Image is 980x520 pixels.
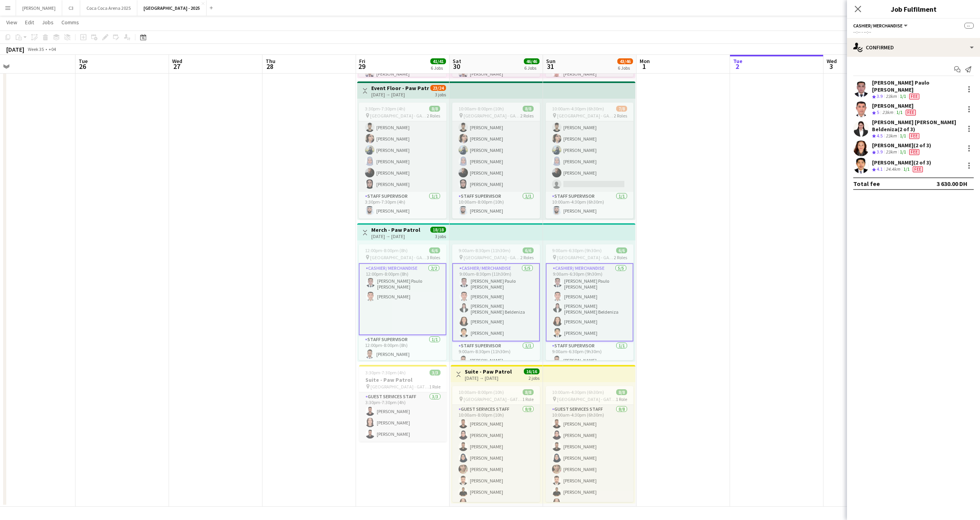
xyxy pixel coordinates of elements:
[6,45,24,53] div: [DATE]
[881,109,895,116] div: 23km
[904,109,917,116] div: Crew has different fees then in role
[431,65,446,71] div: 6 Jobs
[371,226,420,233] h3: Merch - Paw Patrol
[137,0,207,16] button: [GEOGRAPHIC_DATA] - 2025
[964,23,974,29] span: --
[464,255,520,260] span: [GEOGRAPHIC_DATA] - GATE 7
[365,370,406,376] span: 3:30pm-7:30pm (4h)
[877,166,883,172] span: 4.1
[371,233,420,239] div: [DATE] → [DATE]
[909,94,919,99] span: Fee
[266,58,275,65] span: Thu
[552,106,604,112] span: 10:00am-4:30pm (6h30m)
[909,133,919,139] span: Fee
[522,396,534,402] span: 1 Role
[900,133,906,139] app-skills-label: 1/1
[529,374,539,381] div: 2 jobs
[546,341,633,368] app-card-role: Staff Supervisor1/19:00am-6:30pm (9h30m)[PERSON_NAME]
[616,106,627,112] span: 7/8
[430,85,446,91] span: 23/24
[359,244,446,360] app-job-card: 12:00pm-8:00pm (8h)6/6 [GEOGRAPHIC_DATA] - GATE 73 RolesCashier/ Merchandise2/212:00pm-8:00pm (8h...
[847,38,980,57] div: Confirmed
[26,46,45,52] span: Week 35
[884,133,898,139] div: 23km
[359,365,447,442] app-job-card: 3:30pm-7:30pm (4h)3/3Suite - Paw Patrol [GEOGRAPHIC_DATA] - GATE 71 RoleGuest Services Staff3/33:...
[79,58,88,65] span: Tue
[359,263,446,335] app-card-role: Cashier/ Merchandise2/212:00pm-8:00pm (8h)[PERSON_NAME] Paulo [PERSON_NAME][PERSON_NAME]
[877,133,883,139] span: 4.5
[264,62,275,71] span: 28
[614,255,627,260] span: 2 Roles
[452,97,540,192] app-card-role: Guest Services Staff7/710:00am-8:00pm (10h)[PERSON_NAME][PERSON_NAME][PERSON_NAME][PERSON_NAME][P...
[427,113,440,119] span: 2 Roles
[452,103,540,218] app-job-card: 10:00am-8:00pm (10h)8/8 [GEOGRAPHIC_DATA] - GATE 72 RolesGuest Services Staff7/710:00am-8:00pm (1...
[465,375,512,381] div: [DATE] → [DATE]
[16,0,62,16] button: [PERSON_NAME]
[430,370,441,376] span: 3/3
[171,62,182,71] span: 27
[371,85,430,92] h3: Event Floor - Paw Patrol
[616,389,627,395] span: 8/8
[884,166,902,173] div: 24.4km
[546,103,633,218] div: 10:00am-4:30pm (6h30m)7/8 [GEOGRAPHIC_DATA] - GATE 72 RolesGuest Services Staff329A6/710:00am-4:3...
[452,405,540,511] app-card-role: Guest Services Staff8/810:00am-8:00pm (10h)[PERSON_NAME][PERSON_NAME][PERSON_NAME][PERSON_NAME][P...
[872,142,931,149] div: [PERSON_NAME] (2 of 3)
[872,102,917,109] div: [PERSON_NAME]
[359,103,446,218] app-job-card: 3:30pm-7:30pm (4h)8/8 [GEOGRAPHIC_DATA] - GATE 72 RolesGuest Services Staff7/73:30pm-7:30pm (4h)[...
[358,62,365,71] span: 29
[884,149,898,155] div: 23km
[853,29,974,35] div: --:-- - --:--
[62,0,80,16] button: C3
[465,368,512,375] h3: Suite - Paw Patrol
[359,376,447,383] h3: Suite - Paw Patrol
[39,17,57,27] a: Jobs
[546,192,633,218] app-card-role: Staff Supervisor1/110:00am-4:30pm (6h30m)[PERSON_NAME]
[908,93,921,100] div: Crew has different fees then in role
[872,119,961,133] div: [PERSON_NAME] [PERSON_NAME] Beldeniza (2 of 3)
[546,58,556,65] span: Sun
[464,396,522,402] span: [GEOGRAPHIC_DATA] - GATE 7
[172,58,182,65] span: Wed
[937,180,967,188] div: 3 630.00 DH
[847,4,980,14] h3: Job Fulfilment
[520,255,534,260] span: 2 Roles
[365,106,405,112] span: 3:30pm-7:30pm (4h)
[903,166,910,172] app-skills-label: 1/1
[452,341,540,368] app-card-role: Staff Supervisor1/19:00am-8:30pm (11h30m)[PERSON_NAME]
[911,166,924,173] div: Crew has different fees then in role
[546,97,633,192] app-card-role: Guest Services Staff329A6/710:00am-4:30pm (6h30m)[PERSON_NAME][PERSON_NAME][PERSON_NAME][PERSON_N...
[524,58,539,64] span: 46/46
[546,244,633,360] app-job-card: 9:00am-6:30pm (9h30m)6/6 [GEOGRAPHIC_DATA] - GATE 72 RolesCashier/ Merchandise5/59:00am-6:30pm (9...
[435,233,446,239] div: 3 jobs
[49,46,56,52] div: +04
[80,0,137,16] button: Coca Coca Arena 2025
[452,386,540,502] app-job-card: 10:00am-8:00pm (10h)8/8 [GEOGRAPHIC_DATA] - GATE 71 RoleGuest Services Staff8/810:00am-8:00pm (10...
[906,110,916,116] span: Fee
[464,113,520,119] span: [GEOGRAPHIC_DATA] - GATE 7
[877,149,883,155] span: 3.9
[884,93,898,100] div: 23km
[524,65,539,71] div: 6 Jobs
[616,247,627,253] span: 6/6
[523,106,534,112] span: 8/8
[825,62,837,71] span: 3
[546,263,633,341] app-card-role: Cashier/ Merchandise5/59:00am-6:30pm (9h30m)[PERSON_NAME] Paulo [PERSON_NAME][PERSON_NAME][PERSON...
[3,17,20,27] a: View
[546,386,633,502] div: 10:00am-4:30pm (6h30m)8/8 [GEOGRAPHIC_DATA] - GATE 71 RoleGuest Services Staff8/810:00am-4:30pm (...
[545,62,556,71] span: 31
[827,58,837,65] span: Wed
[359,392,447,442] app-card-role: Guest Services Staff3/33:30pm-7:30pm (4h)[PERSON_NAME][PERSON_NAME][PERSON_NAME]
[6,19,17,26] span: View
[853,180,880,188] div: Total fee
[853,23,909,29] button: Cashier/ Merchandise
[900,149,906,155] app-skills-label: 1/1
[552,247,602,253] span: 9:00am-6:30pm (9h30m)
[452,192,540,218] app-card-role: Staff Supervisor1/110:00am-8:00pm (10h)[PERSON_NAME]
[430,227,446,233] span: 18/18
[370,384,429,390] span: [GEOGRAPHIC_DATA] - GATE 7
